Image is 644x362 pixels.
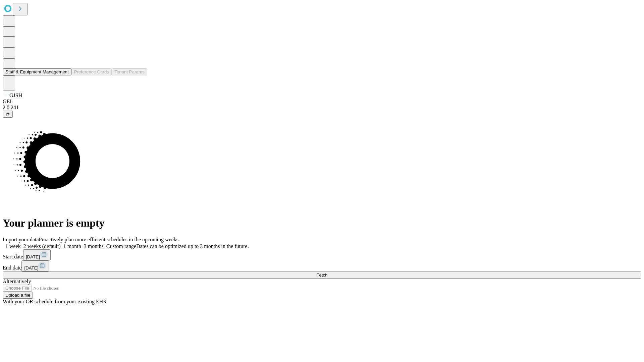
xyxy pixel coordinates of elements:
button: Preference Cards [71,68,112,75]
button: Upload a file [3,292,33,299]
span: [DATE] [26,254,40,259]
div: End date [3,260,641,271]
span: Import your data [3,237,39,242]
button: Fetch [3,271,641,279]
span: 3 months [84,243,104,249]
span: Proactively plan more efficient schedules in the upcoming weeks. [39,237,180,242]
span: Custom range [106,243,136,249]
span: Fetch [316,273,327,278]
button: Tenant Params [112,68,147,75]
span: 1 week [5,243,21,249]
span: Alternatively [3,279,31,284]
div: 2.0.241 [3,105,641,111]
button: [DATE] [21,260,49,271]
span: [DATE] [24,265,38,270]
span: Dates can be optimized up to 3 months in the future. [136,243,249,249]
span: 1 month [63,243,81,249]
h1: Your planner is empty [3,217,641,229]
div: GEI [3,99,641,105]
button: @ [3,111,13,118]
div: Start date [3,249,641,260]
button: [DATE] [23,249,51,260]
span: With your OR schedule from your existing EHR [3,299,107,304]
span: 2 weeks (default) [23,243,61,249]
button: Staff & Equipment Management [3,68,71,75]
span: @ [5,112,10,117]
span: GJSH [9,93,22,98]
